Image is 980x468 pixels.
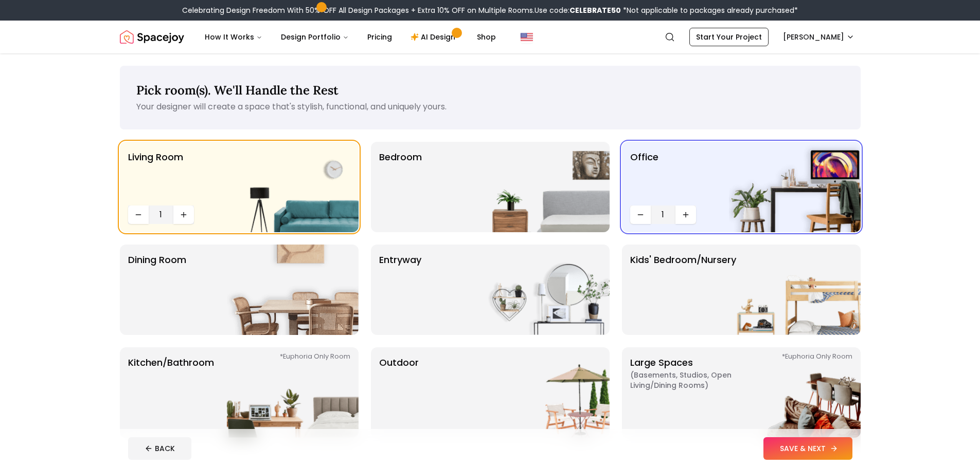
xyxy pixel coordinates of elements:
[521,31,533,43] img: United States
[469,27,504,47] a: Shop
[227,245,359,335] img: Dining Room
[379,355,419,429] p: Outdoor
[777,28,861,46] button: [PERSON_NAME]
[227,142,359,232] img: Living Room
[675,205,696,224] button: Increase quantity
[763,437,852,460] button: SAVE & NEXT
[630,150,658,201] p: Office
[621,5,798,15] span: *Not applicable to packages already purchased*
[655,209,671,221] span: 1
[120,27,184,47] img: Spacejoy Logo
[128,253,186,327] p: Dining Room
[534,5,621,15] span: Use code:
[173,205,194,224] button: Increase quantity
[478,347,610,438] img: Outdoor
[630,205,651,224] button: Decrease quantity
[120,27,184,47] a: Spacejoy
[227,347,359,438] img: Kitchen/Bathroom *Euphoria Only
[689,28,769,46] a: Start Your Project
[379,253,421,327] p: entryway
[478,245,610,335] img: entryway
[273,27,357,47] button: Design Portfolio
[128,437,191,460] button: BACK
[153,209,169,221] span: 1
[128,205,149,224] button: Decrease quantity
[402,27,467,47] a: AI Design
[359,27,400,47] a: Pricing
[729,347,861,438] img: Large Spaces *Euphoria Only
[120,21,861,53] nav: Global
[136,82,338,98] span: Pick room(s). We'll Handle the Rest
[630,355,759,429] p: Large Spaces
[729,245,861,335] img: Kids' Bedroom/Nursery
[478,142,610,232] img: Bedroom
[128,150,183,201] p: Living Room
[569,5,621,15] b: CELEBRATE50
[136,101,844,113] p: Your designer will create a space that's stylish, functional, and uniquely yours.
[128,355,214,429] p: Kitchen/Bathroom
[630,370,759,390] span: ( Basements, Studios, Open living/dining rooms )
[182,5,798,15] div: Celebrating Design Freedom With 50% OFF All Design Packages + Extra 10% OFF on Multiple Rooms.
[630,253,736,327] p: Kids' Bedroom/Nursery
[379,150,422,224] p: Bedroom
[197,27,504,47] nav: Main
[197,27,271,47] button: How It Works
[729,142,861,232] img: Office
